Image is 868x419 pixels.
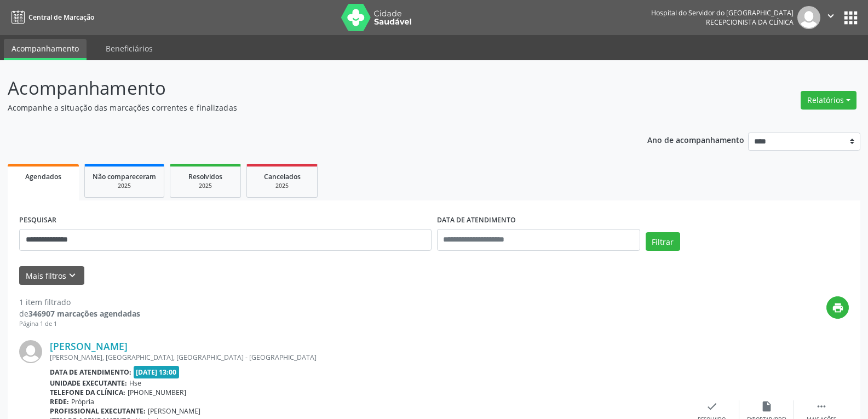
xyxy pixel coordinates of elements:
span: Central de Marcação [28,13,94,22]
div: Hospital do Servidor do [GEOGRAPHIC_DATA] [651,8,794,18]
img: img [19,340,42,363]
div: de [19,308,140,319]
b: Unidade executante: [50,378,127,388]
i: keyboard_arrow_down [66,269,78,282]
p: Ano de acompanhamento [647,133,744,146]
i: insert_drive_file [761,400,773,412]
b: Rede: [50,397,69,406]
span: Própria [71,397,94,406]
button: Mais filtroskeyboard_arrow_down [19,266,84,285]
b: Data de atendimento: [50,368,131,377]
button: apps [841,8,860,27]
div: 2025 [255,182,309,190]
a: Beneficiários [98,39,160,58]
p: Acompanhe a situação das marcações correntes e finalizadas [8,102,605,113]
i: check [706,400,718,412]
span: Recepcionista da clínica [706,18,794,27]
span: Não compareceram [93,172,156,181]
span: Resolvidos [188,172,222,181]
i: print [832,302,844,314]
button:  [820,6,841,29]
img: img [797,6,820,29]
b: Profissional executante: [50,406,146,416]
a: Acompanhamento [4,39,87,60]
div: 2025 [93,182,156,190]
label: DATA DE ATENDIMENTO [437,212,516,229]
div: 2025 [178,182,233,190]
a: Central de Marcação [8,8,94,26]
p: Acompanhamento [8,74,605,102]
span: Agendados [25,172,61,181]
button: Relatórios [801,91,856,110]
button: Filtrar [646,232,680,251]
div: [PERSON_NAME], [GEOGRAPHIC_DATA], [GEOGRAPHIC_DATA] - [GEOGRAPHIC_DATA] [50,353,685,362]
span: Hse [129,378,141,388]
span: [PHONE_NUMBER] [128,388,186,397]
span: Cancelados [264,172,301,181]
label: PESQUISAR [19,212,56,229]
b: Telefone da clínica: [50,388,125,397]
span: [DATE] 13:00 [134,366,180,378]
i:  [825,10,837,22]
div: 1 item filtrado [19,296,140,308]
i:  [815,400,827,412]
span: [PERSON_NAME] [148,406,200,416]
div: Página 1 de 1 [19,319,140,329]
strong: 346907 marcações agendadas [28,308,140,319]
a: [PERSON_NAME] [50,340,128,352]
button: print [826,296,849,319]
